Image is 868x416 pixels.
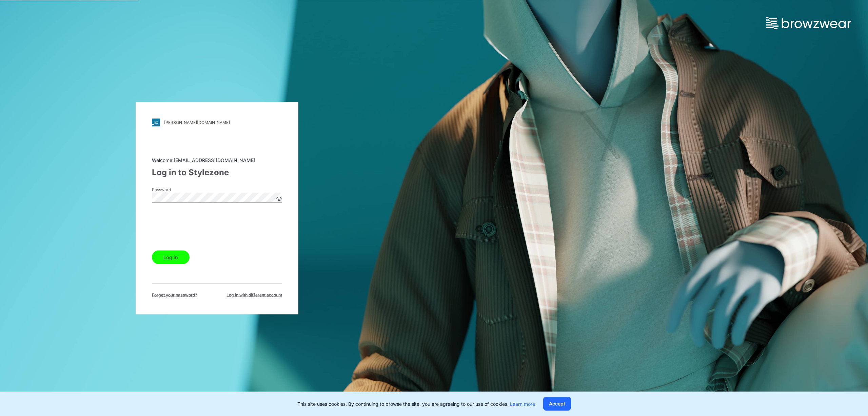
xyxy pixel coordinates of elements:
label: Password [152,186,199,193]
iframe: reCAPTCHA [152,213,255,239]
a: [PERSON_NAME][DOMAIN_NAME] [152,118,282,126]
img: svg+xml;base64,PHN2ZyB3aWR0aD0iMjgiIGhlaWdodD0iMjgiIHZpZXdCb3g9IjAgMCAyOCAyOCIgZmlsbD0ibm9uZSIgeG... [152,118,160,126]
button: Accept [543,397,571,411]
img: browzwear-logo.73288ffb.svg [766,17,851,29]
div: [PERSON_NAME][DOMAIN_NAME] [164,120,230,125]
span: Forget your password? [152,292,197,298]
button: Log in [152,250,190,264]
div: Log in to Stylezone [152,166,282,178]
div: Welcome [EMAIL_ADDRESS][DOMAIN_NAME] [152,156,282,163]
span: Log in with different account [226,292,282,298]
a: Learn more [510,401,535,407]
p: This site uses cookies. By continuing to browse the site, you are agreeing to our use of cookies. [297,400,535,408]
